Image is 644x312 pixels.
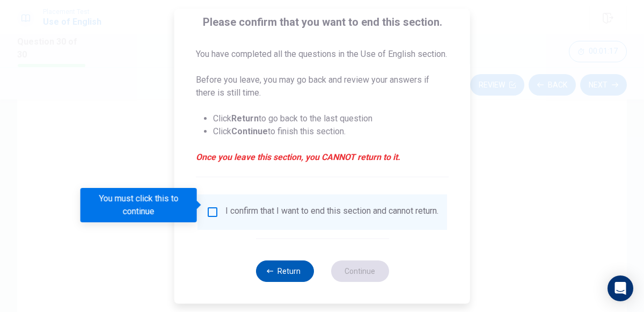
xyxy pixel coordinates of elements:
[80,188,197,222] div: You must click this to continue
[196,151,449,164] em: Once you leave this section, you CANNOT return to it.
[196,48,449,61] p: You have completed all the questions in the Use of English section.
[213,112,449,125] li: Click to go back to the last question
[231,113,259,124] strong: Return
[255,260,313,282] button: Return
[213,125,449,138] li: Click to finish this section.
[608,275,633,301] div: Open Intercom Messenger
[225,206,438,219] div: I confirm that I want to end this section and cannot return.
[231,126,268,136] strong: Continue
[196,74,449,99] p: Before you leave, you may go back and review your answers if there is still time.
[331,260,389,282] button: Continue
[206,206,219,219] span: You must click this to continue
